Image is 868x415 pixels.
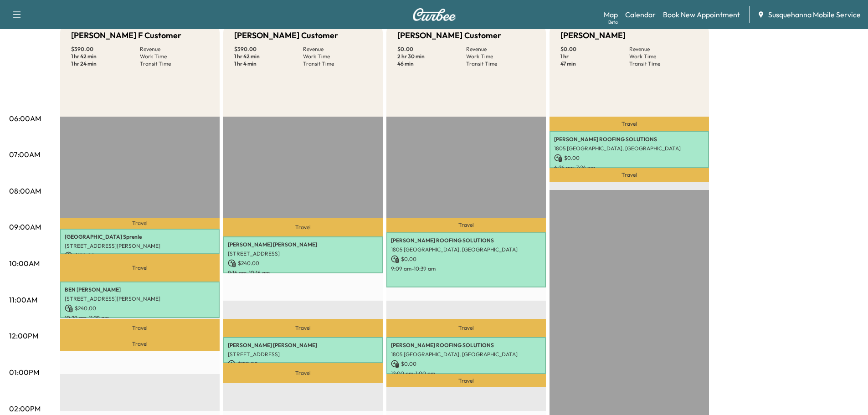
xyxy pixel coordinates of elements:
[303,53,372,60] p: Work Time
[560,29,626,42] h5: [PERSON_NAME]
[560,60,629,67] p: 47 min
[228,259,378,267] p: $ 240.00
[554,145,704,152] p: 1805 [GEOGRAPHIC_DATA], [GEOGRAPHIC_DATA]
[223,218,383,237] p: Travel
[60,218,220,229] p: Travel
[71,53,140,60] p: 1 hr 42 min
[140,46,209,53] p: Revenue
[71,60,140,67] p: 1 hr 24 min
[554,164,704,171] p: 6:24 am - 7:24 am
[629,46,698,53] p: Revenue
[228,351,378,358] p: [STREET_ADDRESS]
[228,269,378,277] p: 9:16 am - 10:16 am
[386,218,546,232] p: Travel
[560,53,629,60] p: 1 hr
[604,9,618,20] a: MapBeta
[391,360,541,368] p: $ 0.00
[629,53,698,60] p: Work Time
[223,363,383,383] p: Travel
[608,19,618,26] div: Beta
[60,337,220,351] p: Travel
[228,360,378,368] p: $ 150.00
[65,233,215,241] p: [GEOGRAPHIC_DATA] Sprenle
[9,149,40,160] p: 07:00AM
[560,46,629,53] p: $ 0.00
[228,250,378,257] p: [STREET_ADDRESS]
[234,29,338,42] h5: [PERSON_NAME] Customer
[71,29,181,42] h5: [PERSON_NAME] F Customer
[60,319,220,337] p: Travel
[391,237,541,244] p: [PERSON_NAME] ROOFING SOLUTIONS
[768,9,861,20] span: Susquehanna Mobile Service
[303,60,372,67] p: Transit Time
[625,9,656,20] a: Calendar
[140,53,209,60] p: Work Time
[554,154,704,162] p: $ 0.00
[397,53,466,60] p: 2 hr 30 min
[629,60,698,67] p: Transit Time
[140,60,209,67] p: Transit Time
[391,255,541,263] p: $ 0.00
[466,60,535,67] p: Transit Time
[9,367,39,378] p: 01:00PM
[391,351,541,358] p: 1805 [GEOGRAPHIC_DATA], [GEOGRAPHIC_DATA]
[65,295,215,302] p: [STREET_ADDRESS][PERSON_NAME]
[9,258,40,269] p: 10:00AM
[234,60,303,67] p: 1 hr 4 min
[386,319,546,337] p: Travel
[234,46,303,53] p: $ 390.00
[234,53,303,60] p: 1 hr 42 min
[550,117,709,131] p: Travel
[386,374,546,388] p: Travel
[223,319,383,337] p: Travel
[466,46,535,53] p: Revenue
[9,330,38,341] p: 12:00PM
[554,136,704,143] p: [PERSON_NAME] ROOFING SOLUTIONS
[397,46,466,53] p: $ 0.00
[65,314,215,322] p: 10:29 am - 11:29 am
[228,241,378,248] p: [PERSON_NAME] [PERSON_NAME]
[9,403,41,414] p: 02:00PM
[303,46,372,53] p: Revenue
[71,46,140,53] p: $ 390.00
[412,8,456,21] img: Curbee Logo
[466,53,535,60] p: Work Time
[228,342,378,349] p: [PERSON_NAME] [PERSON_NAME]
[9,113,41,124] p: 06:00AM
[9,221,41,232] p: 09:00AM
[65,286,215,293] p: BEN [PERSON_NAME]
[391,370,541,377] p: 12:00 pm - 1:00 pm
[550,168,709,182] p: Travel
[9,185,41,196] p: 08:00AM
[663,9,740,20] a: Book New Appointment
[9,294,37,305] p: 11:00AM
[65,251,215,260] p: $ 150.00
[391,246,541,253] p: 1805 [GEOGRAPHIC_DATA], [GEOGRAPHIC_DATA]
[65,242,215,250] p: [STREET_ADDRESS][PERSON_NAME]
[391,265,541,272] p: 9:09 am - 10:39 am
[391,342,541,349] p: [PERSON_NAME] ROOFING SOLUTIONS
[397,29,501,42] h5: [PERSON_NAME] Customer
[60,254,220,281] p: Travel
[397,60,466,67] p: 46 min
[65,304,215,313] p: $ 240.00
